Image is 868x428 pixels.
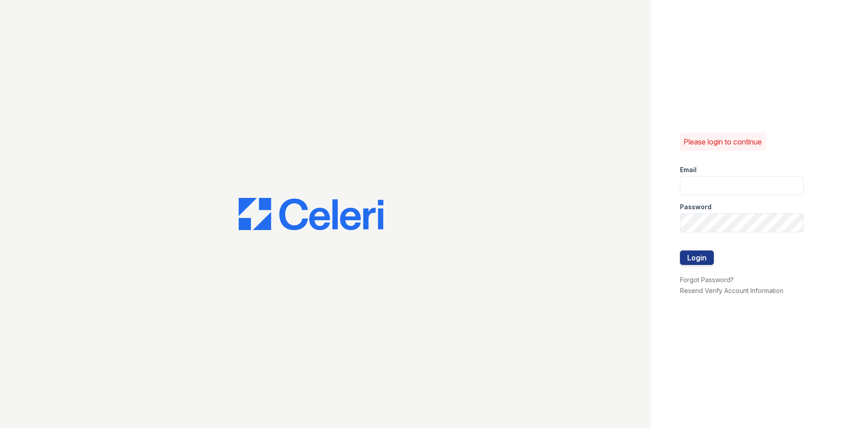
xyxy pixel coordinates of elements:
button: Login [680,250,714,265]
label: Password [680,202,712,212]
a: Resend Verify Account Information [680,287,783,294]
a: Forgot Password? [680,276,734,284]
p: Please login to continue [684,136,762,147]
img: CE_Logo_Blue-a8612792a0a2168367f1c8372b55b34899dd931a85d93a1a3d3e32e68fde9ad4.png [239,198,383,231]
label: Email [680,165,697,174]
